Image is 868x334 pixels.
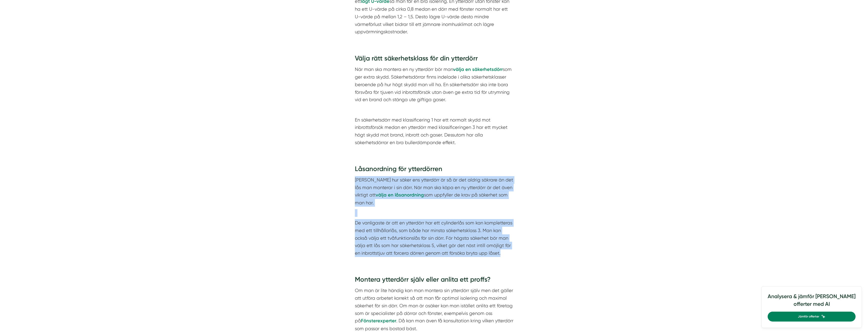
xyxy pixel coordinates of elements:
a: välja en säkerhetsdörr [453,67,503,72]
h3: Välja rätt säkerhetsklass för din ytterdörr [355,54,513,66]
p: Om man är lite händig kan man montera sin ytterdörr själv men det gäller att utföra arbetet korre... [355,287,513,332]
p: [PERSON_NAME] hur säker ens ytterdörr är så är det aldrig säkrare än det lås man monterar i sin d... [355,176,513,207]
h4: Analysera & jämför [PERSON_NAME] offerter med AI [768,293,856,312]
strong: välja en låsanordning [376,192,424,198]
p: De vanligaste är att en ytterdörr har ett cylinderlås som kan kompletteras med ett tillhållarlås,... [355,219,513,257]
h3: Låsanordning för ytterdörren [355,164,513,176]
span: Jämför offerter [798,314,819,319]
p: En säkerhetsdörr med klassificering 1 har ett normalt skydd mot inbrottsförsök medan en ytterdörr... [355,116,513,146]
h3: Montera ytterdörr själv eller anlita ett proffs? [355,275,513,287]
a: Fönsterexperter [361,318,396,323]
p: När man ska montera en ny ytterdörr bör man som ger extra skydd. Säkerhetsdörrar finns indelade i... [355,66,513,103]
a: Jämför offerter [768,312,856,322]
a: välja en låsanordning [376,192,424,198]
